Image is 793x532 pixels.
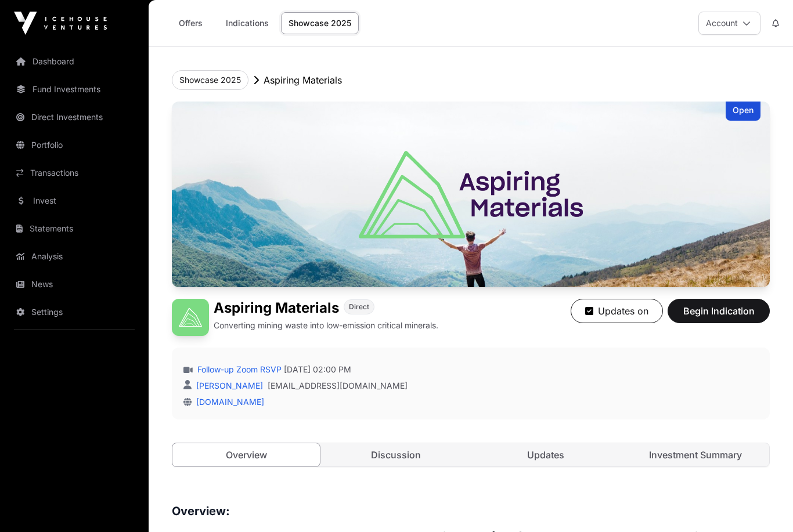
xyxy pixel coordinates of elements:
p: Aspiring Materials [264,73,342,87]
button: Showcase 2025 [172,70,248,90]
a: Showcase 2025 [281,12,359,34]
img: Icehouse Ventures Logo [14,12,107,35]
button: Updates on [571,299,663,323]
span: Begin Indication [682,304,755,318]
a: Transactions [9,160,139,186]
a: Updates [472,443,619,466]
a: Settings [9,299,139,325]
a: Overview [172,443,320,467]
a: Investment Summary [622,443,769,466]
a: Analysis [9,244,139,269]
span: Direct [349,302,369,312]
h1: Aspiring Materials [214,299,339,317]
a: News [9,272,139,297]
button: Begin Indication [668,299,770,323]
a: Discussion [322,443,470,466]
h3: Overview: [172,502,770,520]
a: Fund Investments [9,77,139,102]
a: Follow-up Zoom RSVP [195,364,282,375]
img: Aspiring Materials [172,299,209,336]
span: [DATE] 02:00 PM [284,364,351,375]
a: Indications [218,12,276,34]
a: Statements [9,216,139,241]
img: Aspiring Materials [172,102,770,287]
a: [DOMAIN_NAME] [192,397,264,407]
div: Open [726,102,760,121]
a: Begin Indication [668,310,770,322]
nav: Tabs [172,443,769,466]
a: Direct Investments [9,104,139,130]
a: Invest [9,188,139,213]
iframe: Chat Widget [735,476,793,532]
a: Offers [167,12,214,34]
p: Converting mining waste into low-emission critical minerals. [214,320,438,331]
a: Portfolio [9,132,139,158]
a: [EMAIL_ADDRESS][DOMAIN_NAME] [268,380,408,392]
a: [PERSON_NAME] [194,381,263,390]
button: Account [698,12,760,35]
a: Dashboard [9,49,139,74]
